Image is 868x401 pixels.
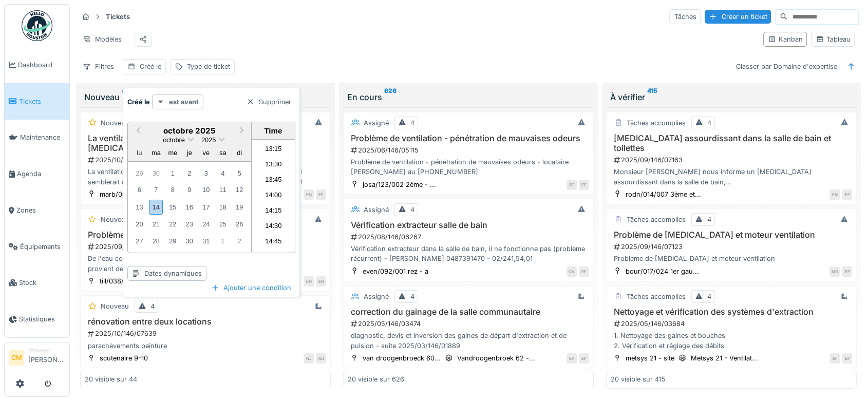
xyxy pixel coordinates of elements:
div: jeudi [182,146,196,160]
div: Assigné [364,205,389,215]
div: diagnostic, devis et inversion des gaines de départ d'extraction et de pulsion - suite 2025/03/14... [348,331,589,350]
div: Type de ticket [187,62,230,71]
div: Vandroogenbroek 62 -... [457,353,535,363]
div: 2025/10/146/07815 [87,155,326,165]
div: 2025/08/146/06267 [350,232,589,242]
li: 14:00 [252,188,295,204]
div: Choose vendredi 24 octobre 2025 [199,217,213,231]
li: CM [9,350,24,366]
div: Choose vendredi 10 octobre 2025 [199,183,213,197]
div: Choose mercredi 15 octobre 2025 [166,200,180,214]
div: Assigné [364,292,389,301]
li: 13:30 [252,158,295,173]
div: Choose dimanche 26 octobre 2025 [233,217,247,231]
div: Problème de ventilation - pénétration de mauvaises odeurs - locataire [PERSON_NAME] au [PHONE_NUM... [348,157,589,177]
div: NJ [316,353,326,364]
h3: Nettoyage et vérification des systèmes d'extraction [611,307,852,317]
div: Tâches [669,9,701,24]
div: Choose mercredi 1 octobre 2025 [166,166,180,180]
div: Choose vendredi 31 octobre 2025 [199,234,213,248]
h3: correction du gainage de la salle communautaire [348,307,589,317]
div: Tâches accomplies [627,118,686,128]
div: Choose samedi 4 octobre 2025 [216,166,230,180]
div: mercredi [166,146,180,160]
div: 2025/09/146/07219 [87,242,326,252]
h3: [MEDICAL_DATA] assourdissant dans la salle de bain et toilettes [611,133,852,153]
div: EN [304,189,314,200]
li: 15:00 [252,250,295,265]
div: 2025/06/146/05115 [350,145,589,155]
div: Filtres [78,59,119,74]
div: Choose lundi 27 octobre 2025 [133,234,146,248]
div: 4 [410,205,414,215]
h3: Vérification extracteur salle de bain [348,220,589,230]
div: Manager [28,347,65,354]
div: Nouveau [101,118,129,128]
div: EF [579,266,589,277]
div: lundi [133,146,146,160]
div: 2025/05/146/03474 [350,319,589,329]
span: Stock [19,278,65,288]
div: even/092/001 rez - a [363,266,428,276]
button: Next Month [235,123,251,140]
div: Supprimer [242,95,295,109]
div: Time [254,126,292,135]
div: En cours [347,91,590,103]
div: Assigné [364,118,389,128]
div: EF [842,266,852,277]
div: Choose mardi 7 octobre 2025 [149,183,163,197]
div: Choose mardi 14 octobre 2025 [149,200,163,215]
div: EF [316,189,326,200]
div: Choose dimanche 12 octobre 2025 [233,183,247,197]
div: Tâches accomplies [627,292,686,301]
sup: 415 [647,91,657,103]
div: Problème de [MEDICAL_DATA] et moteur ventilation [611,254,852,263]
div: Choose mercredi 29 octobre 2025 [166,234,180,248]
div: Choose dimanche 19 octobre 2025 [233,200,247,214]
div: Nouveau [101,301,129,311]
li: 13:15 [252,142,295,158]
div: Choose dimanche 5 octobre 2025 [233,166,247,180]
span: Équipements [20,242,65,252]
div: EF [579,353,589,364]
div: till/038/004 3ème [100,276,155,286]
div: Choose lundi 20 octobre 2025 [133,217,146,231]
div: Choose mardi 21 octobre 2025 [149,217,163,231]
div: 4 [707,215,711,224]
div: bour/017/024 1er gau... [626,266,699,276]
li: 13:45 [252,173,295,188]
div: Choose dimanche 2 novembre 2025 [233,234,247,248]
div: Choose lundi 6 octobre 2025 [133,183,146,197]
div: EN [829,189,840,200]
div: Créer un ticket [705,10,771,24]
div: 4 [707,118,711,128]
div: Choose mercredi 22 octobre 2025 [166,217,180,231]
div: Modèles [78,32,126,47]
span: Maintenance [20,132,65,142]
div: 4 [410,118,414,128]
div: Choose jeudi 2 octobre 2025 [182,166,196,180]
div: mardi [149,146,163,160]
div: rodn/014/007 3ème et... [626,189,701,199]
div: EF [567,353,577,364]
div: MD [829,266,840,277]
h3: Problème de [MEDICAL_DATA] et moteur ventilation [611,230,852,240]
div: Kanban [768,34,802,44]
div: Classer par Domaine d'expertise [731,59,841,74]
sup: 44 [122,91,130,103]
div: metsys 21 - site [626,353,674,363]
li: [PERSON_NAME] [28,347,65,369]
ul: Time [252,140,295,252]
div: EN [304,276,314,287]
div: À vérifier [610,91,853,103]
div: vendredi [199,146,213,160]
span: Agenda [17,169,65,179]
div: Metsys 21 - Ventilat... [691,353,758,363]
img: Badge_color-CXgf-gQk.svg [22,10,52,41]
div: Tâches accomplies [627,215,686,224]
div: EF [842,189,852,200]
h2: octobre 2025 [128,126,251,136]
span: Statistiques [19,314,65,324]
div: Choose samedi 1 novembre 2025 [216,234,230,248]
strong: Tickets [102,12,134,22]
